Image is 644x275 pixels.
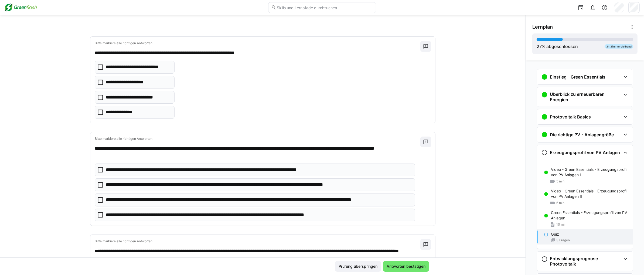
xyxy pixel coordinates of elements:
span: 27 [537,44,542,49]
p: Video - Green Essentials - Erzeugungsprofil von PV Anlagen II [551,188,629,199]
span: Prüfung überspringen [338,264,378,269]
span: Antworten bestätigen [386,264,426,269]
span: Lernplan [532,24,553,30]
p: Bitte markiere alle richtigen Antworten. [95,137,420,141]
input: Skills und Lernpfade durchsuchen… [276,5,373,10]
button: Prüfung überspringen [335,261,381,272]
p: Video - Green Essentials - Erzeugungsprofil von PV Anlagen I [551,167,629,178]
div: % abgeschlossen [537,43,578,50]
p: Bitte markiere alle richtigen Antworten. [95,41,420,45]
p: Bitte markiere alle richtigen Antworten. [95,239,420,243]
button: Antworten bestätigen [383,261,429,272]
span: 5 min [556,179,564,184]
span: 3 Fragen [556,238,570,242]
span: 6 min [556,201,564,205]
h3: Einstieg - Green Essentials [550,74,605,80]
div: 3h 31m verbleibend [605,44,633,49]
span: 10 min [556,222,566,227]
h3: Die richtige PV - Anlagengröße [550,132,614,137]
p: Green Essentials - Erzeugungsprofil von PV Anlagen [551,210,629,221]
h3: Überblick zu erneuerbaren Energien [550,91,621,102]
p: Quiz [551,232,559,237]
h3: Erzeugungsprofil von PV Anlagen [550,150,620,155]
h3: Photovoltaik Basics [550,114,591,120]
h3: Entwicklungsprognose Photovoltaik [550,256,621,267]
